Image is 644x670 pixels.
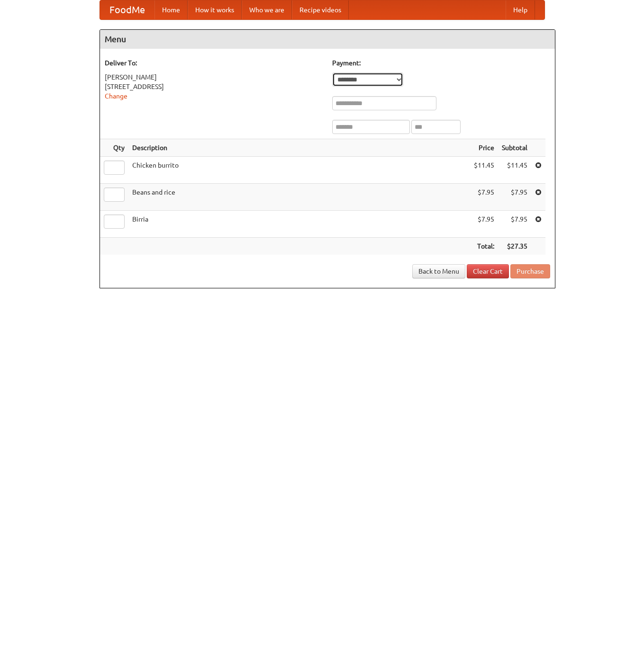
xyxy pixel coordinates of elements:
a: Change [105,92,127,100]
td: $7.95 [498,211,531,238]
td: $7.95 [470,211,498,238]
a: FoodMe [100,0,154,19]
h5: Deliver To: [105,58,323,68]
td: Birria [128,211,470,238]
h4: Menu [100,30,555,49]
th: $27.35 [498,238,531,255]
a: Help [506,0,535,19]
td: $11.45 [470,157,498,184]
td: $11.45 [498,157,531,184]
th: Description [128,139,470,157]
a: Recipe videos [292,0,349,19]
a: Home [154,0,188,19]
th: Qty [100,139,128,157]
div: [PERSON_NAME] [105,72,323,82]
a: How it works [188,0,242,19]
th: Total: [470,238,498,255]
td: Beans and rice [128,184,470,211]
th: Subtotal [498,139,531,157]
th: Price [470,139,498,157]
td: $7.95 [498,184,531,211]
a: Back to Menu [412,264,465,278]
a: Who we are [242,0,292,19]
td: $7.95 [470,184,498,211]
div: [STREET_ADDRESS] [105,82,323,91]
button: Purchase [510,264,550,278]
td: Chicken burrito [128,157,470,184]
a: Clear Cart [467,264,509,278]
h5: Payment: [332,58,550,68]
